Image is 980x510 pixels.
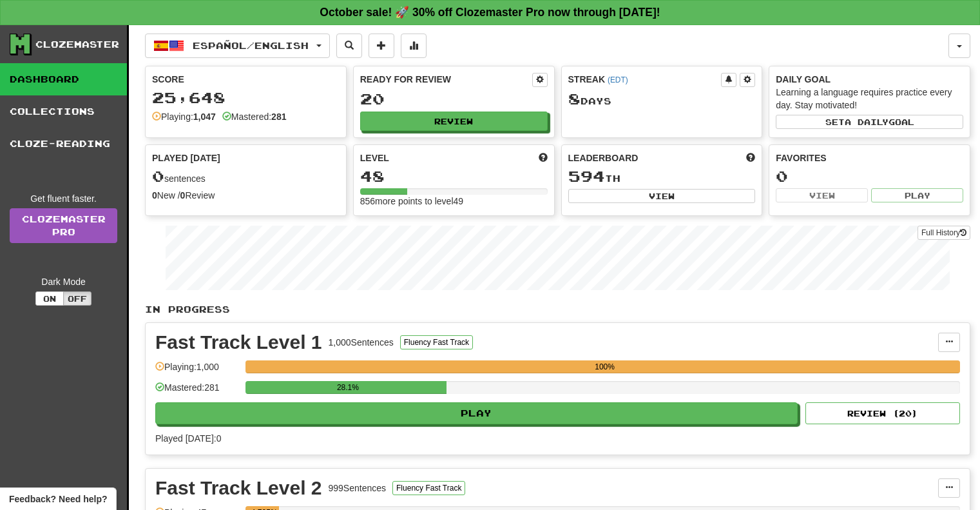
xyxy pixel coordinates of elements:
div: Playing: [152,110,216,123]
div: th [568,168,756,185]
strong: 0 [152,190,157,201]
button: Add sentence to collection [369,34,394,58]
div: Daily Goal [776,73,963,86]
div: 100% [249,360,960,373]
span: 8 [568,90,581,108]
div: Score [152,73,340,86]
div: Learning a language requires practice every day. Stay motivated! [776,86,963,112]
div: Favorites [776,152,963,164]
span: Score more points to level up [539,152,548,164]
button: View [568,189,756,203]
div: 28.1% [249,381,446,394]
div: Mastered: 281 [155,381,239,402]
button: On [35,291,64,306]
span: a daily [845,117,889,126]
div: Mastered: [222,110,287,123]
span: This week in points, UTC [746,152,755,164]
div: 20 [360,91,548,107]
div: 25,648 [152,90,340,106]
button: View [776,188,868,202]
div: Playing: 1,000 [155,360,239,382]
span: Español / English [193,40,309,51]
button: More stats [401,34,427,58]
div: 999 Sentences [329,482,387,495]
div: sentences [152,168,340,185]
strong: 0 [180,190,186,201]
span: Played [DATE]: 0 [155,433,221,444]
div: 1,000 Sentences [329,336,394,349]
div: Fast Track Level 2 [155,478,322,498]
button: Fluency Fast Track [392,481,465,495]
strong: 1,047 [193,112,216,122]
div: Fast Track Level 1 [155,333,322,352]
span: Played [DATE] [152,152,220,164]
div: New / Review [152,189,340,202]
div: Day s [568,91,756,108]
div: Get fluent faster. [10,192,117,205]
div: 48 [360,168,548,184]
div: 0 [776,168,963,184]
p: In Progress [145,303,970,316]
span: 0 [152,167,164,185]
div: Dark Mode [10,275,117,288]
div: Streak [568,73,722,86]
div: 856 more points to level 49 [360,195,548,208]
span: Open feedback widget [9,493,107,505]
div: Clozemaster [35,38,119,51]
button: Off [63,291,91,306]
a: (EDT) [608,75,628,84]
button: Español/English [145,34,330,58]
div: Ready for Review [360,73,532,86]
strong: October sale! 🚀 30% off Clozemaster Pro now through [DATE]! [320,6,660,19]
strong: 281 [271,112,286,122]
span: Leaderboard [568,152,639,164]
a: ClozemasterPro [10,208,117,243]
button: Play [155,402,798,424]
span: Level [360,152,389,164]
button: Seta dailygoal [776,115,963,129]
button: Search sentences [336,34,362,58]
button: Fluency Fast Track [400,335,473,349]
span: 594 [568,167,605,185]
button: Full History [918,226,970,240]
button: Review [360,112,548,131]
button: Review (20) [805,402,960,424]
button: Play [871,188,963,202]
